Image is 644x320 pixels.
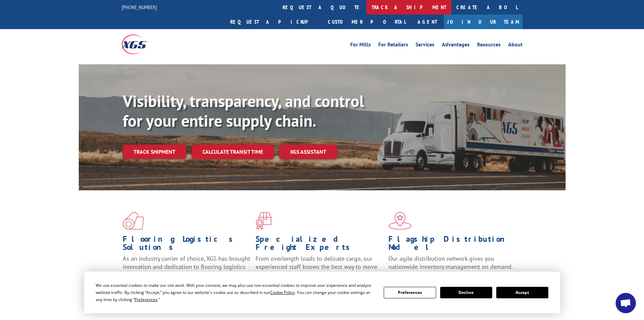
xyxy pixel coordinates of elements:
[508,42,523,49] a: About
[123,212,144,230] img: xgs-icon-total-supply-chain-intelligence-red
[411,15,444,29] a: Agent
[192,145,274,159] a: Calculate transit time
[256,212,271,230] img: xgs-icon-focused-on-flooring-red
[323,15,411,29] a: Customer Portal
[279,145,337,159] a: XGS ASSISTANT
[388,255,513,271] span: Our agile distribution network gives you nationwide inventory management on demand.
[442,42,470,49] a: Advantages
[123,255,250,279] span: As an industry carrier of choice, XGS has brought innovation and dedication to flooring logistics...
[496,287,548,298] button: Accept
[384,287,436,298] button: Preferences
[225,15,323,29] a: Request a pickup
[256,255,383,285] p: From overlength loads to delicate cargo, our experienced staff knows the best way to move your fr...
[350,42,371,49] a: For Mills
[256,235,383,255] h1: Specialized Freight Experts
[388,235,516,255] h1: Flagship Distribution Model
[96,282,376,303] div: We use essential cookies to make our site work. With your consent, we may also use non-essential ...
[84,272,560,313] div: Cookie Consent Prompt
[388,212,412,230] img: xgs-icon-flagship-distribution-model-red
[123,90,364,131] b: Visibility, transparency, and control for your entire supply chain.
[415,42,434,49] a: Services
[444,15,523,29] a: Join Our Team
[378,42,408,49] a: For Retailers
[477,42,501,49] a: Resources
[270,290,295,295] span: Cookie Policy
[123,145,186,159] a: Track shipment
[123,235,251,255] h1: Flooring Logistics Solutions
[616,293,636,313] div: Open chat
[440,287,492,298] button: Decline
[122,4,157,10] a: [PHONE_NUMBER]
[135,297,158,302] span: Preferences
